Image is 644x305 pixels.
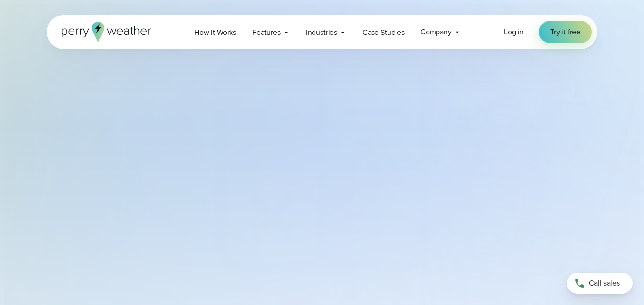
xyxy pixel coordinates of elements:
[589,278,620,289] span: Call sales
[252,27,281,38] span: Features
[539,21,592,43] a: Try it free
[186,23,244,42] a: How it Works
[504,26,524,38] a: Log in
[421,26,452,38] span: Company
[194,27,236,38] span: How it Works
[363,27,405,38] span: Case Studies
[355,23,413,42] a: Case Studies
[504,26,524,37] span: Log in
[306,27,337,38] span: Industries
[550,26,580,38] span: Try it free
[567,273,633,294] a: Call sales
